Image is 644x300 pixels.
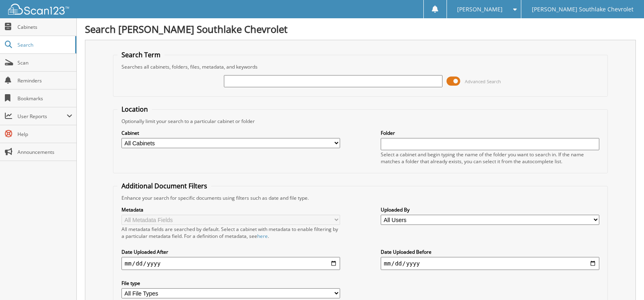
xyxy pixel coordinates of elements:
[457,7,503,12] span: [PERSON_NAME]
[117,118,603,125] div: Optionally limit your search to a particular cabinet or folder
[121,257,340,270] input: start
[532,7,633,12] span: [PERSON_NAME] Southlake Chevrolet
[85,22,636,36] h1: Search [PERSON_NAME] Southlake Chevrolet
[121,129,340,136] label: Cabinet
[121,280,340,287] label: File type
[17,77,72,84] span: Reminders
[121,206,340,213] label: Metadata
[17,113,67,120] span: User Reports
[117,105,152,114] legend: Location
[17,131,72,138] span: Help
[121,248,340,255] label: Date Uploaded After
[121,226,340,240] div: All metadata fields are searched by default. Select a cabinet with metadata to enable filtering b...
[381,257,599,270] input: end
[117,181,211,190] legend: Additional Document Filters
[17,59,72,66] span: Scan
[381,151,599,165] div: Select a cabinet and begin typing the name of the folder you want to search in. If the name match...
[381,129,599,136] label: Folder
[257,233,268,240] a: here
[117,63,603,70] div: Searches all cabinets, folders, files, metadata, and keywords
[17,95,72,102] span: Bookmarks
[381,206,599,213] label: Uploaded By
[8,4,69,15] img: scan123-logo-white.svg
[17,24,72,30] span: Cabinets
[117,194,603,201] div: Enhance your search for specific documents using filters such as date and file type.
[381,248,599,255] label: Date Uploaded Before
[17,149,72,155] span: Announcements
[17,41,71,48] span: Search
[465,78,501,84] span: Advanced Search
[117,50,165,59] legend: Search Term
